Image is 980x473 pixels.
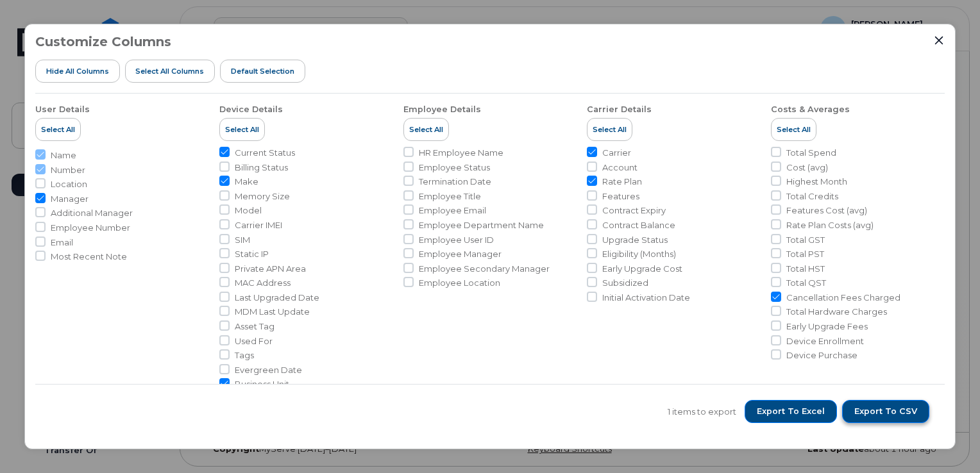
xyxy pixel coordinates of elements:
[235,248,269,260] span: Static IP
[235,190,290,203] span: Memory Size
[786,234,825,246] span: Total GST
[35,104,90,115] div: User Details
[786,263,825,275] span: Total HST
[403,118,449,141] button: Select All
[403,104,481,115] div: Employee Details
[602,292,690,304] span: Initial Activation Date
[771,104,850,115] div: Costs & Averages
[41,124,75,135] span: Select All
[745,400,837,423] button: Export to Excel
[854,406,917,417] span: Export to CSV
[51,164,85,176] span: Number
[602,263,682,275] span: Early Upgrade Cost
[235,147,295,159] span: Current Status
[593,124,627,135] span: Select All
[786,204,867,217] span: Features Cost (avg)
[786,320,868,333] span: Early Upgrade Fees
[419,190,481,203] span: Employee Title
[668,406,736,418] span: 1 items to export
[786,335,864,347] span: Device Enrollment
[786,219,874,231] span: Rate Plan Costs (avg)
[786,349,857,361] span: Device Purchase
[135,66,204,76] span: Select all Columns
[235,204,262,217] span: Model
[419,162,490,174] span: Employee Status
[235,176,258,188] span: Make
[786,277,826,289] span: Total QST
[419,248,502,260] span: Employee Manager
[235,320,275,333] span: Asset Tag
[125,60,215,83] button: Select all Columns
[786,248,824,260] span: Total PST
[419,277,500,289] span: Employee Location
[35,35,171,49] h3: Customize Columns
[602,190,639,203] span: Features
[842,400,929,423] button: Export to CSV
[235,292,319,304] span: Last Upgraded Date
[587,118,632,141] button: Select All
[602,176,642,188] span: Rate Plan
[235,234,250,246] span: SIM
[51,149,76,162] span: Name
[419,234,494,246] span: Employee User ID
[235,364,302,376] span: Evergreen Date
[235,219,282,231] span: Carrier IMEI
[602,234,668,246] span: Upgrade Status
[235,335,273,347] span: Used For
[51,178,87,190] span: Location
[777,124,811,135] span: Select All
[602,248,676,260] span: Eligibility (Months)
[46,66,109,76] span: Hide All Columns
[786,162,828,174] span: Cost (avg)
[35,60,120,83] button: Hide All Columns
[786,190,838,203] span: Total Credits
[602,219,675,231] span: Contract Balance
[771,118,816,141] button: Select All
[231,66,294,76] span: Default Selection
[933,35,945,46] button: Close
[235,162,288,174] span: Billing Status
[409,124,443,135] span: Select All
[602,147,631,159] span: Carrier
[235,277,291,289] span: MAC Address
[35,118,81,141] button: Select All
[786,147,836,159] span: Total Spend
[786,176,847,188] span: Highest Month
[602,204,666,217] span: Contract Expiry
[419,147,503,159] span: HR Employee Name
[235,263,306,275] span: Private APN Area
[220,60,305,83] button: Default Selection
[419,176,491,188] span: Termination Date
[51,251,127,263] span: Most Recent Note
[587,104,652,115] div: Carrier Details
[225,124,259,135] span: Select All
[419,219,544,231] span: Employee Department Name
[757,406,825,417] span: Export to Excel
[219,118,265,141] button: Select All
[786,306,887,318] span: Total Hardware Charges
[786,292,900,304] span: Cancellation Fees Charged
[419,263,550,275] span: Employee Secondary Manager
[602,162,638,174] span: Account
[235,349,254,361] span: Tags
[51,222,130,234] span: Employee Number
[51,236,73,249] span: Email
[235,378,289,390] span: Business Unit
[51,193,89,205] span: Manager
[602,277,648,289] span: Subsidized
[235,306,310,318] span: MDM Last Update
[419,204,486,217] span: Employee Email
[219,104,283,115] div: Device Details
[51,207,133,219] span: Additional Manager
